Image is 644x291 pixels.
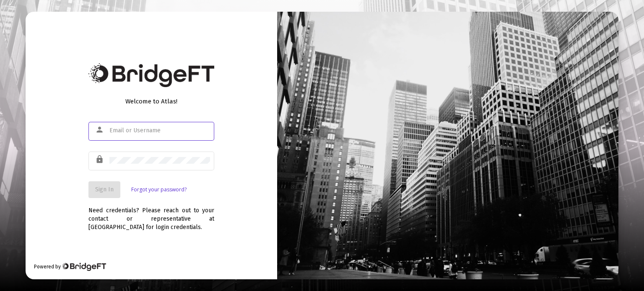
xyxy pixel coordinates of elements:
[34,263,106,271] div: Powered by
[62,263,106,271] img: Bridge Financial Technology Logo
[88,97,214,106] div: Welcome to Atlas!
[131,185,187,194] a: Forgot your password?
[88,63,214,87] img: Bridge Financial Technology Logo
[88,198,214,232] div: Need credentials? Please reach out to your contact or representative at [GEOGRAPHIC_DATA] for log...
[109,127,210,134] input: Email or Username
[95,155,105,165] mat-icon: lock
[95,186,114,193] span: Sign In
[95,125,105,135] mat-icon: person
[88,181,120,198] button: Sign In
